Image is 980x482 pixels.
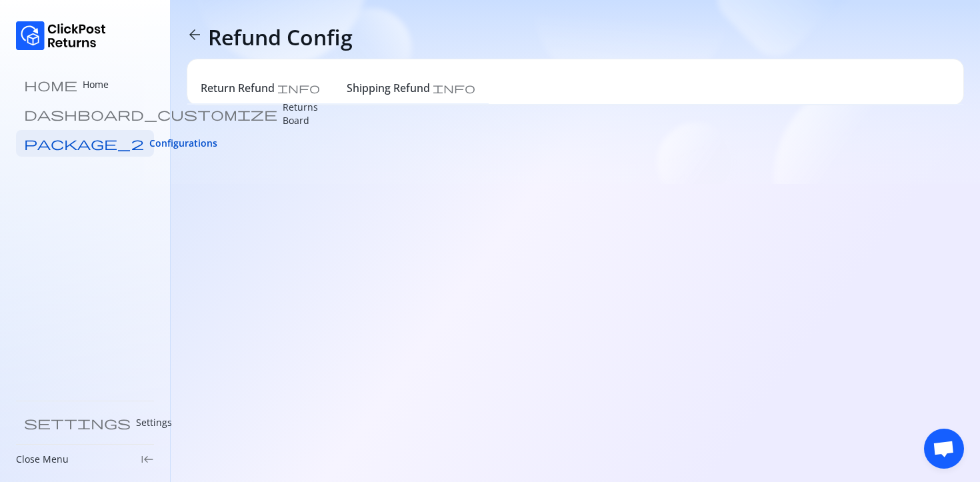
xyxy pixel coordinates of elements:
[433,83,475,93] span: info
[16,130,154,157] a: package_2 Configurations
[924,429,964,469] div: Open chat
[136,416,172,429] p: Settings
[24,416,131,429] span: settings
[208,24,353,51] h4: Refund Config
[347,80,430,96] h6: Shipping Refund
[16,453,69,466] p: Close Menu
[149,137,217,150] span: Configurations
[283,101,318,127] p: Returns Board
[24,107,277,121] span: dashboard_customize
[141,453,154,466] span: keyboard_tab_rtl
[277,83,320,93] span: info
[24,137,144,150] span: package_2
[16,21,106,50] img: Logo
[201,80,275,96] h6: Return Refund
[16,71,154,98] a: home Home
[16,409,154,436] a: settings Settings
[83,78,109,91] p: Home
[187,27,203,43] span: arrow_back
[16,101,154,127] a: dashboard_customize Returns Board
[24,78,77,91] span: home
[16,453,154,466] div: Close Menukeyboard_tab_rtl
